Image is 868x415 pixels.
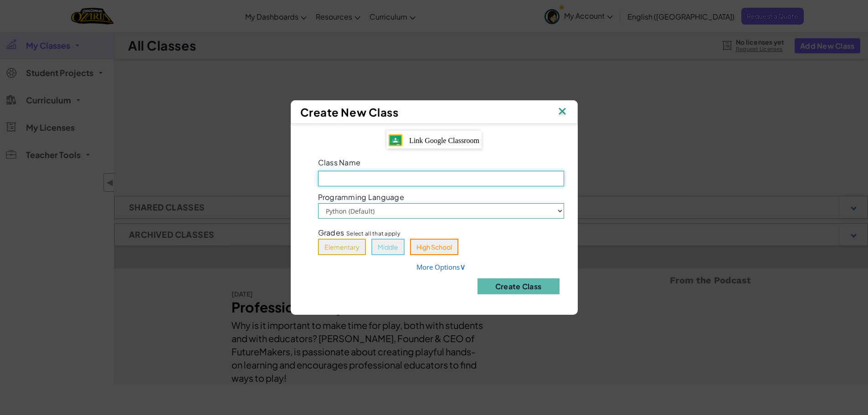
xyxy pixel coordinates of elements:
img: IconGoogleClassroom.svg [389,134,402,146]
button: Middle [371,239,405,255]
span: Programming Language [318,193,404,201]
span: Grades [318,228,344,237]
span: ∨ [460,261,466,272]
img: IconClose.svg [556,105,568,119]
span: Class Name [318,158,361,167]
button: Create Class [478,278,560,294]
span: Link Google Classroom [409,137,479,144]
a: More Options [416,262,466,272]
button: High School [410,239,458,255]
span: Create New Class [300,105,399,119]
span: Select all that apply [346,229,400,238]
button: Elementary [318,239,366,255]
